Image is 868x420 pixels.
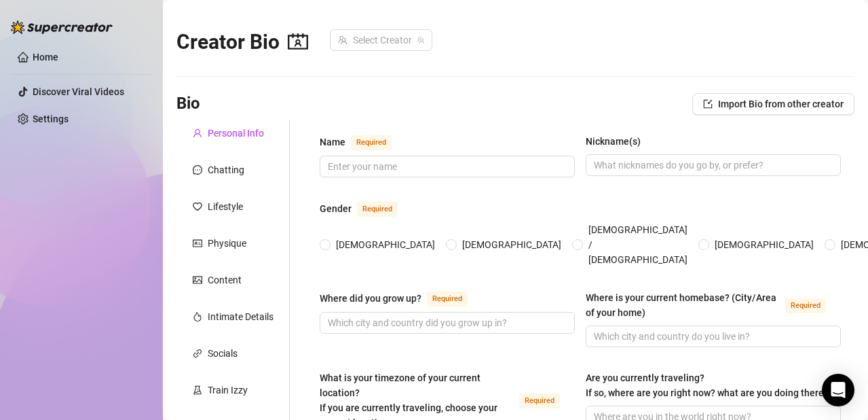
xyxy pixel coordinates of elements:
[822,374,854,406] div: Open Intercom Messenger
[193,239,202,248] span: idcard
[457,237,567,252] span: [DEMOGRAPHIC_DATA]
[11,20,113,34] img: logo-BBDzfeDw.svg
[692,93,854,115] button: Import Bio from other creator
[193,165,202,175] span: message
[208,162,244,177] div: Chatting
[320,200,413,217] label: Gender
[288,31,308,52] span: contacts
[208,199,243,214] div: Lifestyle
[208,236,246,251] div: Physique
[208,346,238,361] div: Socials
[193,128,202,138] span: user
[33,113,69,124] a: Settings
[193,385,202,395] span: experiment
[176,29,308,55] h2: Creator Bio
[357,202,398,217] span: Required
[33,86,124,97] a: Discover Viral Videos
[594,158,830,173] input: Nickname(s)
[351,135,392,150] span: Required
[193,312,202,321] span: fire
[208,126,264,141] div: Personal Info
[718,99,844,109] span: Import Bio from other creator
[193,349,202,358] span: link
[519,393,560,408] span: Required
[208,383,248,398] div: Train Izzy
[586,134,650,149] label: Nickname(s)
[586,290,841,320] label: Where is your current homebase? (City/Area of your home)
[583,222,693,267] span: [DEMOGRAPHIC_DATA] / [DEMOGRAPHIC_DATA]
[417,36,425,44] span: team
[208,309,273,324] div: Intimate Details
[703,99,713,109] span: import
[320,135,345,150] div: Name
[193,275,202,285] span: picture
[320,201,352,216] div: Gender
[208,273,242,287] div: Content
[320,291,421,306] div: Where did you grow up?
[176,93,200,115] h3: Bio
[328,315,564,330] input: Where did you grow up?
[586,372,829,398] span: Are you currently traveling? If so, where are you right now? what are you doing there?
[594,329,830,344] input: Where is your current homebase? (City/Area of your home)
[33,52,58,63] a: Home
[320,290,483,307] label: Where did you grow up?
[331,237,440,252] span: [DEMOGRAPHIC_DATA]
[785,298,826,313] span: Required
[193,202,202,211] span: heart
[586,290,780,320] div: Where is your current homebase? (City/Area of your home)
[586,134,641,149] div: Nickname(s)
[427,292,468,307] span: Required
[328,159,564,174] input: Name
[320,134,407,150] label: Name
[709,237,819,252] span: [DEMOGRAPHIC_DATA]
